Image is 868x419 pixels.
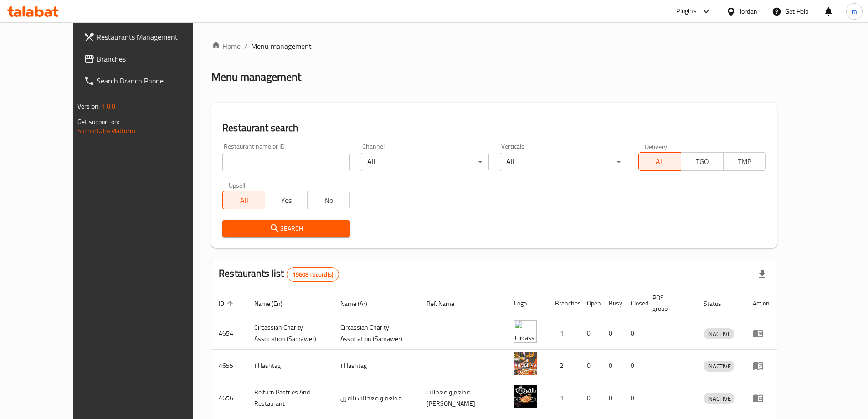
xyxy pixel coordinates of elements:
button: Yes [265,191,308,209]
span: Name (Ar) [340,298,379,309]
td: 0 [580,317,601,350]
button: No [307,191,350,209]
td: #Hashtag [333,350,419,382]
td: 1 [548,382,580,414]
td: 4654 [211,317,247,350]
span: Search Branch Phone [97,75,211,86]
span: TGO [685,155,720,168]
th: Action [745,290,777,317]
h2: Restaurants list [219,267,339,282]
a: Support.OpsPlatform [77,125,135,137]
td: 0 [623,317,645,350]
button: TGO [681,152,724,171]
td: 1 [548,317,580,350]
img: #Hashtag [514,352,537,375]
div: INACTIVE [704,393,734,404]
input: Search for restaurant name or ID.. [222,153,350,171]
button: Search [222,220,350,237]
td: #Hashtag [247,350,333,382]
span: Version: [77,100,100,112]
td: ​Circassian ​Charity ​Association​ (Samawer) [247,317,333,350]
div: Plugins [676,6,696,17]
span: TMP [727,155,762,168]
td: 0 [580,350,601,382]
span: Ref. Name [426,298,466,309]
img: Belfurn Pastries And Restaurant [514,385,537,408]
span: INACTIVE [704,361,734,372]
span: INACTIVE [704,393,734,404]
span: No [311,194,346,207]
span: 1.0.0 [101,100,115,112]
h2: Restaurant search [222,121,766,135]
span: Yes [269,194,304,207]
span: Search [230,223,343,234]
th: Branches [548,290,580,317]
span: Branches [97,53,211,64]
span: Restaurants Management [97,31,211,42]
div: INACTIVE [704,361,734,372]
td: 2 [548,350,580,382]
img: ​Circassian ​Charity ​Association​ (Samawer) [514,320,537,343]
div: Export file [751,264,773,285]
td: 0 [601,317,623,350]
th: Closed [623,290,645,317]
div: Menu [753,393,770,403]
a: Search Branch Phone [77,70,218,92]
span: INACTIVE [704,329,734,339]
div: All [361,153,488,171]
td: 0 [623,382,645,414]
td: Belfurn Pastries And Restaurant [247,382,333,414]
td: ​Circassian ​Charity ​Association​ (Samawer) [333,317,419,350]
span: Status [704,298,733,309]
div: Total records count [287,267,339,282]
div: All [500,153,627,171]
div: Menu [753,328,770,339]
span: Get support on: [77,116,119,128]
td: 0 [623,350,645,382]
th: Logo [507,290,548,317]
a: Home [211,41,241,52]
a: Restaurants Management [77,26,218,48]
span: ID [219,298,236,309]
th: Busy [601,290,623,317]
span: All [226,194,262,207]
td: 4656 [211,382,247,414]
li: / [244,41,247,52]
span: Name (En) [254,298,294,309]
td: مطعم و معجنات بالفرن [333,382,419,414]
a: Branches [77,48,218,70]
div: Jordan [740,6,757,16]
span: 15608 record(s) [287,270,339,279]
td: 0 [601,350,623,382]
button: All [638,152,681,171]
td: 0 [601,382,623,414]
div: INACTIVE [704,328,734,339]
td: 4655 [211,350,247,382]
label: Upsell [229,182,246,188]
th: Open [580,290,601,317]
span: POS group [652,292,685,314]
span: Menu management [251,41,312,52]
span: All [642,155,678,168]
label: Delivery [645,143,668,150]
div: Menu [753,360,770,371]
button: All [222,191,265,209]
span: m [852,6,857,16]
button: TMP [723,152,766,171]
td: مطعم و معجنات [PERSON_NAME] [419,382,507,414]
td: 0 [580,382,601,414]
nav: breadcrumb [211,41,777,52]
h2: Menu management [211,70,301,84]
